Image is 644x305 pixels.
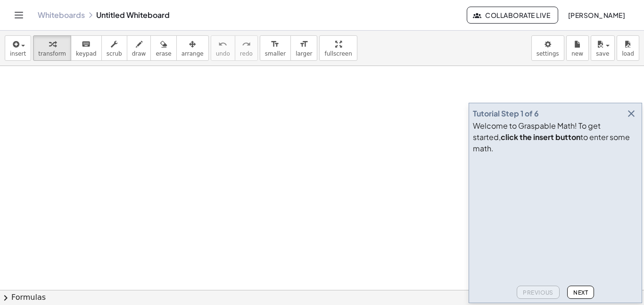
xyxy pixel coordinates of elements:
[560,7,633,24] button: [PERSON_NAME]
[622,50,634,57] span: load
[617,35,639,61] button: load
[182,50,204,57] span: arrange
[242,39,251,50] i: redo
[537,50,559,57] span: settings
[216,50,230,57] span: undo
[33,35,71,61] button: transform
[271,39,280,50] i: format_size
[473,108,539,119] div: Tutorial Step 1 of 6
[475,11,550,19] span: Collaborate Live
[299,39,308,50] i: format_size
[296,50,312,57] span: larger
[82,39,91,50] i: keyboard
[567,286,594,299] button: Next
[211,35,235,61] button: undoundo
[573,289,588,296] span: Next
[531,35,564,61] button: settings
[11,8,26,23] button: Toggle navigation
[150,35,176,61] button: erase
[176,35,209,61] button: arrange
[101,35,127,61] button: scrub
[591,35,615,61] button: save
[132,50,146,57] span: draw
[127,35,151,61] button: draw
[467,7,558,24] button: Collaborate Live
[10,50,26,57] span: insert
[260,35,291,61] button: format_sizesmaller
[240,50,253,57] span: redo
[71,35,102,61] button: keyboardkeypad
[265,50,286,57] span: smaller
[324,50,352,57] span: fullscreen
[566,35,589,61] button: new
[107,50,122,57] span: scrub
[473,120,638,154] div: Welcome to Graspable Math! To get started, to enter some math.
[568,11,625,19] span: [PERSON_NAME]
[571,50,583,57] span: new
[38,50,66,57] span: transform
[218,39,227,50] i: undo
[5,35,31,61] button: insert
[290,35,317,61] button: format_sizelarger
[319,35,357,61] button: fullscreen
[156,50,171,57] span: erase
[235,35,258,61] button: redoredo
[76,50,97,57] span: keypad
[596,50,609,57] span: save
[501,132,580,142] b: click the insert button
[38,10,85,20] a: Whiteboards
